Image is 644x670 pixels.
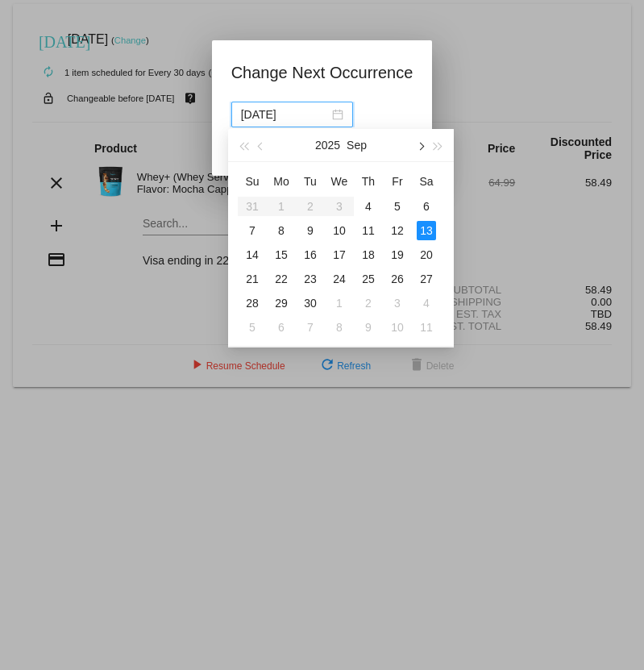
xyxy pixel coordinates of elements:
[388,245,407,264] div: 19
[417,197,436,216] div: 6
[417,269,436,289] div: 27
[383,194,412,218] td: 9/5/2025
[383,243,412,267] td: 9/19/2025
[383,315,412,339] td: 10/10/2025
[383,218,412,243] td: 9/12/2025
[383,291,412,315] td: 10/3/2025
[296,218,325,243] td: 9/9/2025
[417,245,436,264] div: 20
[267,315,296,339] td: 10/6/2025
[412,291,441,315] td: 10/4/2025
[238,169,267,194] th: Sun
[330,293,349,313] div: 1
[417,318,436,337] div: 11
[325,169,354,194] th: Wed
[296,169,325,194] th: Tue
[359,269,378,289] div: 25
[243,269,262,289] div: 21
[301,293,320,313] div: 30
[359,245,378,264] div: 18
[272,293,291,313] div: 29
[359,197,378,216] div: 4
[412,243,441,267] td: 9/20/2025
[296,315,325,339] td: 10/7/2025
[296,243,325,267] td: 9/16/2025
[325,267,354,291] td: 9/24/2025
[267,267,296,291] td: 9/22/2025
[243,245,262,264] div: 14
[417,293,436,313] div: 4
[354,194,383,218] td: 9/4/2025
[388,221,407,240] div: 12
[296,291,325,315] td: 9/30/2025
[430,129,447,161] button: Next year (Control + right)
[231,60,413,85] h1: Change Next Occurrence
[359,318,378,337] div: 9
[354,218,383,243] td: 9/11/2025
[412,218,441,243] td: 9/13/2025
[412,194,441,218] td: 9/6/2025
[272,269,291,289] div: 22
[412,169,441,194] th: Sat
[325,315,354,339] td: 10/8/2025
[267,169,296,194] th: Mon
[388,293,407,313] div: 3
[243,318,262,337] div: 5
[243,221,262,240] div: 7
[417,221,436,240] div: 13
[301,221,320,240] div: 9
[412,267,441,291] td: 9/27/2025
[272,318,291,337] div: 6
[238,315,267,339] td: 10/5/2025
[388,197,407,216] div: 5
[330,221,349,240] div: 10
[296,267,325,291] td: 9/23/2025
[330,318,349,337] div: 8
[325,291,354,315] td: 10/1/2025
[354,291,383,315] td: 10/2/2025
[272,245,291,264] div: 15
[354,169,383,194] th: Thu
[315,129,340,161] button: 2025
[330,269,349,289] div: 24
[383,267,412,291] td: 9/26/2025
[301,269,320,289] div: 23
[243,293,262,313] div: 28
[241,106,329,123] input: Select date
[235,129,252,161] button: Last year (Control + left)
[359,221,378,240] div: 11
[301,318,320,337] div: 7
[354,267,383,291] td: 9/25/2025
[330,245,349,264] div: 17
[252,129,270,161] button: Previous month (PageUp)
[354,315,383,339] td: 10/9/2025
[412,315,441,339] td: 10/11/2025
[388,269,407,289] div: 26
[325,243,354,267] td: 9/17/2025
[267,243,296,267] td: 9/15/2025
[272,221,291,240] div: 8
[347,129,367,161] button: Sep
[267,218,296,243] td: 9/8/2025
[238,267,267,291] td: 9/21/2025
[388,318,407,337] div: 10
[411,129,429,161] button: Next month (PageDown)
[354,243,383,267] td: 9/18/2025
[238,243,267,267] td: 9/14/2025
[238,291,267,315] td: 9/28/2025
[383,169,412,194] th: Fri
[301,245,320,264] div: 16
[325,218,354,243] td: 9/10/2025
[238,218,267,243] td: 9/7/2025
[359,293,378,313] div: 2
[267,291,296,315] td: 9/29/2025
